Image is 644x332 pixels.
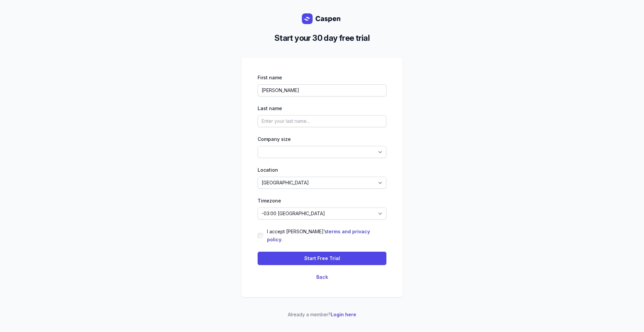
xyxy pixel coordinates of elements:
[331,312,356,317] a: Login here
[258,252,386,265] button: Start Free Trial
[267,228,386,244] label: I accept [PERSON_NAME]’s .
[258,74,386,82] div: First name
[247,32,397,44] h2: Start your 30 day free trial
[258,104,386,112] div: Last name
[258,197,386,205] div: Timezone
[304,254,340,262] span: Start Free Trial
[258,84,386,96] input: Enter your first name...
[258,166,386,174] div: Location
[258,135,386,143] div: Company size
[241,311,402,319] p: Already a member?
[258,115,386,127] input: Enter your last name...
[316,273,328,281] button: Back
